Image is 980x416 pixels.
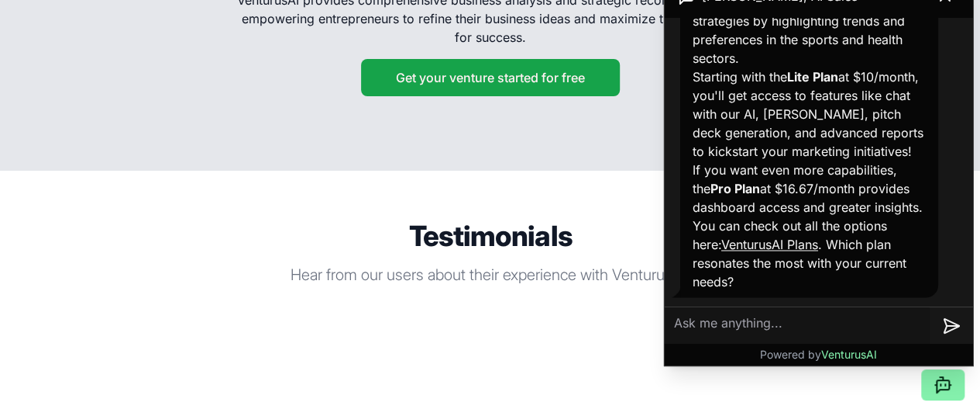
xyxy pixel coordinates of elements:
p: Hear from our users about their experience with VenturusAI. [193,264,788,286]
button: Get your venture started for free [361,59,620,96]
p: If you want even more capabilities, the at $16.67/month provides dashboard access and greater ins... [693,161,926,217]
span: VenturusAI [821,348,877,361]
p: Powered by [760,347,877,362]
strong: Pro Plan [710,181,760,196]
p: Starting with the at $10/month, you'll get access to features like chat with our AI, [PERSON_NAME... [693,68,926,161]
strong: Lite Plan [787,69,838,85]
h2: Testimonials [193,220,788,251]
a: VenturusAI Plans [721,237,818,252]
p: You can check out all the options here: . Which plan resonates the most with your current needs? [693,217,926,291]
